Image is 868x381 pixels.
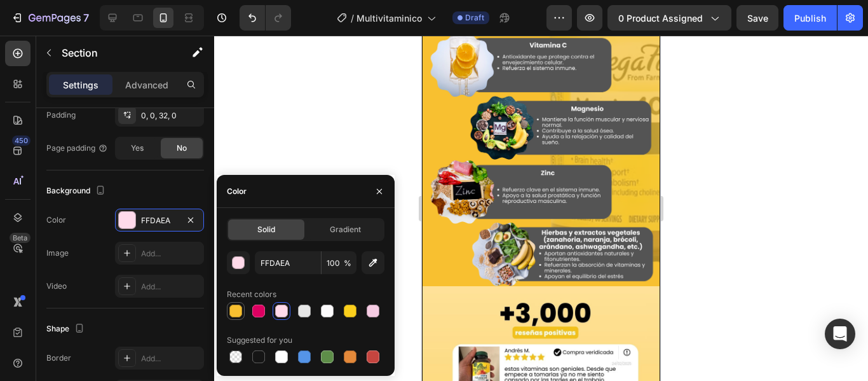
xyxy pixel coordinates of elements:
div: Add... [141,353,201,364]
span: Solid [257,224,275,235]
button: 0 product assigned [607,5,731,31]
div: Publish [794,11,826,25]
div: Video [46,281,67,292]
p: 7 [83,10,89,25]
div: Suggested for you [227,335,292,346]
div: Recent colors [227,289,276,300]
div: Image [46,247,69,259]
p: Advanced [125,78,168,92]
div: Border [46,352,71,364]
div: Beta [10,233,31,243]
div: 450 [12,135,31,146]
button: Publish [783,5,837,31]
span: 0 product assigned [618,11,703,25]
div: Background [46,183,108,200]
span: / [351,11,354,25]
span: No [177,142,187,154]
span: Draft [465,12,484,24]
div: Add... [141,248,201,260]
div: Color [227,186,247,197]
p: Settings [63,78,98,92]
div: Color [46,214,66,226]
button: Save [736,5,778,31]
div: FFDAEA [141,215,178,226]
input: Eg: FFFFFF [255,251,321,274]
div: Add... [141,281,201,293]
span: Gradient [330,224,361,235]
div: Open Intercom Messenger [825,319,855,349]
div: Shape [46,321,87,338]
p: Section [62,45,166,60]
div: Page padding [46,142,108,154]
div: 0, 0, 32, 0 [141,110,201,121]
div: Undo/Redo [240,5,291,31]
iframe: Design area [422,36,660,381]
div: Padding [46,109,76,121]
button: 7 [5,5,95,31]
span: Multivitaminico [356,11,422,25]
span: % [344,258,351,269]
span: Save [747,13,768,24]
span: Yes [131,142,144,154]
